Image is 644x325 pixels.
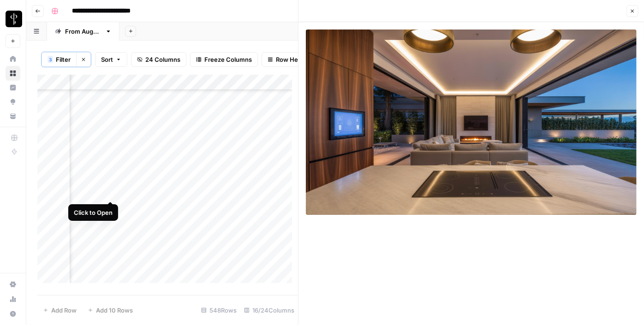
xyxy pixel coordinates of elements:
[6,7,20,30] button: Workspace: LP Production Workloads
[262,52,315,67] button: Row Height
[6,66,20,81] a: Browse
[48,56,53,63] div: 3
[190,52,258,67] button: Freeze Columns
[6,292,20,307] a: Usage
[204,55,252,64] span: Freeze Columns
[276,55,309,64] span: Row Height
[6,109,20,124] a: Your Data
[306,30,637,215] img: Row/Cell
[37,303,82,318] button: Add Row
[6,52,20,66] a: Home
[6,95,20,109] a: Opportunities
[96,306,133,315] span: Add 10 Rows
[95,52,127,67] button: Sort
[6,277,20,292] a: Settings
[240,303,298,318] div: 16/24 Columns
[101,55,113,64] span: Sort
[49,56,52,63] span: 3
[56,55,71,64] span: Filter
[42,52,76,67] button: 3Filter
[47,22,119,41] a: From [DATE]
[6,11,22,27] img: LP Production Workloads Logo
[131,52,186,67] button: 24 Columns
[6,307,20,321] button: Help + Support
[197,303,240,318] div: 548 Rows
[145,55,180,64] span: 24 Columns
[6,80,20,95] a: Insights
[65,27,101,36] div: From [DATE]
[51,306,77,315] span: Add Row
[74,208,113,217] div: Click to Open
[82,303,138,318] button: Add 10 Rows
